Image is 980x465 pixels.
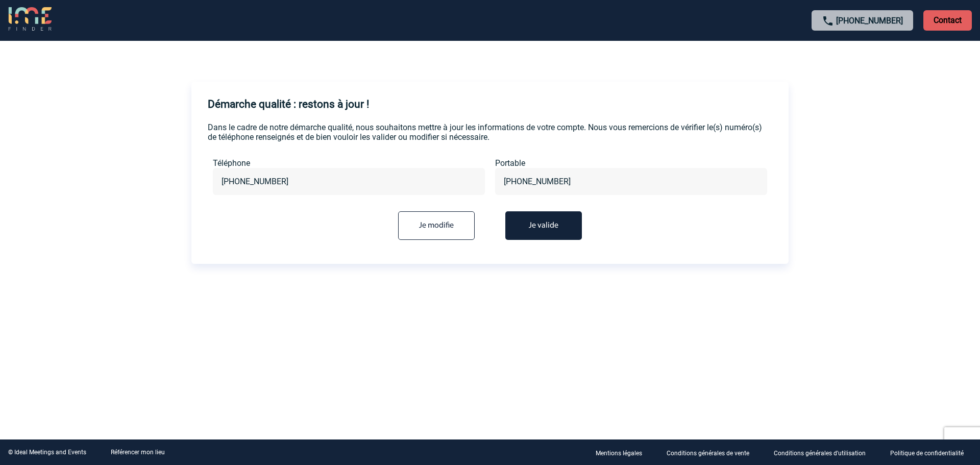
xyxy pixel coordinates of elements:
[667,450,749,457] p: Conditions générales de vente
[774,450,866,457] p: Conditions générales d'utilisation
[596,450,642,457] p: Mentions légales
[822,15,834,27] img: call-24-px.png
[495,158,767,168] label: Portable
[111,449,165,456] a: Référencer mon lieu
[398,211,475,240] input: Je modifie
[8,449,86,456] div: © Ideal Meetings and Events
[658,448,766,457] a: Conditions générales de vente
[882,448,980,457] a: Politique de confidentialité
[890,450,964,457] p: Politique de confidentialité
[836,16,903,26] a: [PHONE_NUMBER]
[219,174,479,189] input: Téléphone
[923,10,972,31] p: Contact
[208,123,772,142] p: Dans le cadre de notre démarche qualité, nous souhaitons mettre à jour les informations de votre ...
[587,448,658,457] a: Mentions légales
[213,158,485,168] label: Téléphone
[766,448,882,457] a: Conditions générales d'utilisation
[505,211,582,240] button: Je valide
[208,98,369,110] h4: Démarche qualité : restons à jour !
[501,174,761,189] input: Portable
